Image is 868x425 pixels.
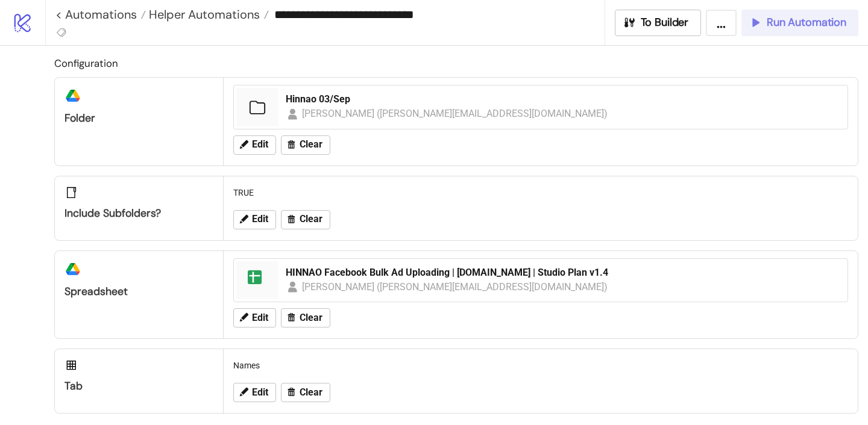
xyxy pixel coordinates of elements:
button: Edit [233,210,276,229]
span: Edit [252,139,268,150]
button: Run Automation [741,10,858,36]
div: Include subfolders? [64,206,213,220]
button: ... [706,10,737,36]
button: Clear [281,210,330,229]
button: Edit [233,135,276,155]
span: Helper Automations [146,7,260,22]
span: Clear [300,312,322,323]
span: Clear [300,387,322,398]
button: Edit [233,308,276,327]
a: Helper Automations [146,8,269,20]
div: Folder [64,111,213,125]
button: Edit [233,383,276,402]
button: Clear [281,308,330,327]
button: To Builder [615,10,702,36]
span: Edit [252,214,268,225]
div: Names [228,354,853,377]
a: < Automations [55,8,146,20]
span: Run Automation [767,16,846,29]
div: [PERSON_NAME] ([PERSON_NAME][EMAIL_ADDRESS][DOMAIN_NAME]) [302,106,608,121]
button: Clear [281,383,330,402]
div: HINNAO Facebook Bulk Ad Uploading | [DOMAIN_NAME] | Studio Plan v1.4 [286,266,840,279]
div: [PERSON_NAME] ([PERSON_NAME][EMAIL_ADDRESS][DOMAIN_NAME]) [302,279,608,294]
div: Spreadsheet [64,285,213,299]
span: Edit [252,312,268,323]
div: Tab [64,379,213,393]
button: Clear [281,135,330,155]
h2: Configuration [54,55,858,71]
span: Edit [252,387,268,398]
div: TRUE [228,181,853,204]
div: Hinnao 03/Sep [286,93,840,106]
span: Clear [300,214,322,225]
span: Clear [300,139,322,150]
span: To Builder [641,16,689,29]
